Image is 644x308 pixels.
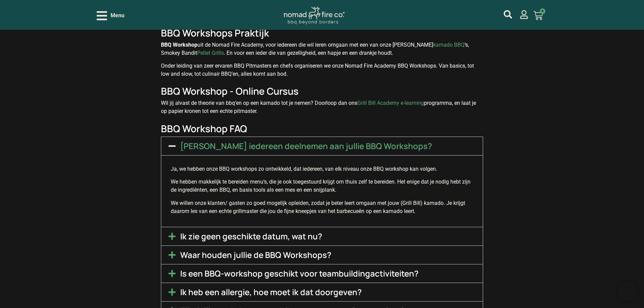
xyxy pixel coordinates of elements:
[161,41,483,57] p: uit de Nomad Fire Academy, voor iedereen die wil leren omgaan met een van onze [PERSON_NAME] ‘s, ...
[171,165,473,173] p: Ja, we hebben onze BBQ workshops zo ontwikkeld, dat iedereen, van elk niveau onze BBQ workshop ka...
[180,286,362,298] a: Ik heb een allergie, hoe moet ik dat doorgeven?
[161,62,483,78] p: Onder leiding van zeer ervaren BBQ Pitmasters en chefs organiseren we onze Nomad Fire Academy BBQ...
[180,249,331,260] a: Waar houden jullie de BBQ Workshops?
[161,86,299,96] h3: BBQ Workshop - Online Cursus
[161,246,483,264] h4: Waar houden jullie de BBQ Workshops?
[525,7,551,24] a: 0
[161,42,197,48] strong: BBQ Workshop
[284,7,344,25] img: Nomad Logo
[161,137,483,155] h4: [PERSON_NAME] iedereen deelnemen aan jullie BBQ Workshops?
[180,268,419,279] a: Is een BBQ-workshop geschikt voor teambuildingactiviteiten?
[161,99,483,115] p: Wil jij alvast de theorie van bbq’en op een kamado tot je nemen? Doorloop dan ons programma, en l...
[161,124,247,133] h3: BBQ Workshop FAQ
[171,199,473,215] p: We willen onze klanten/ gasten zo goed mogelijk opleiden, zodat je beter leert omgaan met jouw (G...
[357,100,424,106] a: Grill Bill Academy e-learning
[161,264,483,283] h4: Is een BBQ-workshop geschikt voor teambuildingactiviteiten?
[161,283,483,301] h4: Ik heb een allergie, hoe moet ik dat doorgeven?
[617,281,637,301] iframe: Brevo live chat
[161,28,269,38] h3: BBQ Workshops Praktijk
[161,155,483,227] div: [PERSON_NAME] iedereen deelnemen aan jullie BBQ Workshops?
[161,227,483,245] h4: Ik zie geen geschikte datum, wat nu?
[504,10,512,19] a: mijn account
[97,10,124,22] div: Open/Close Menu
[197,50,224,56] a: Pellet Grills
[171,178,473,194] p: We hebben makkelijk te bereiden menu’s, die je ook toegestuurd krijgt om thuis zelf te bereiden. ...
[180,231,322,242] a: Ik zie geen geschikte datum, wat nu?
[433,42,464,48] a: kamado BBQ
[111,11,124,20] span: Menu
[540,8,545,14] span: 0
[520,10,528,19] a: mijn account
[180,140,432,151] a: [PERSON_NAME] iedereen deelnemen aan jullie BBQ Workshops?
